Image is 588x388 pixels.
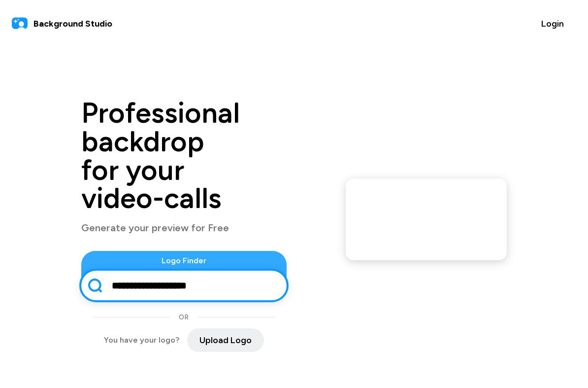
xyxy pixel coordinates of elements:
[104,334,179,346] span: You have your logo?
[179,312,189,322] span: OR
[81,220,287,235] p: Generate your preview for Free
[33,17,112,31] span: Background Studio
[529,12,576,35] button: Login
[81,99,287,212] h1: Professional backdrop for your video-calls
[81,255,287,267] span: Logo Finder
[12,16,112,32] a: Background Studio
[12,16,28,32] img: logo
[541,17,564,31] span: Login
[187,328,264,352] button: Upload Logo
[199,334,252,347] span: Upload Logo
